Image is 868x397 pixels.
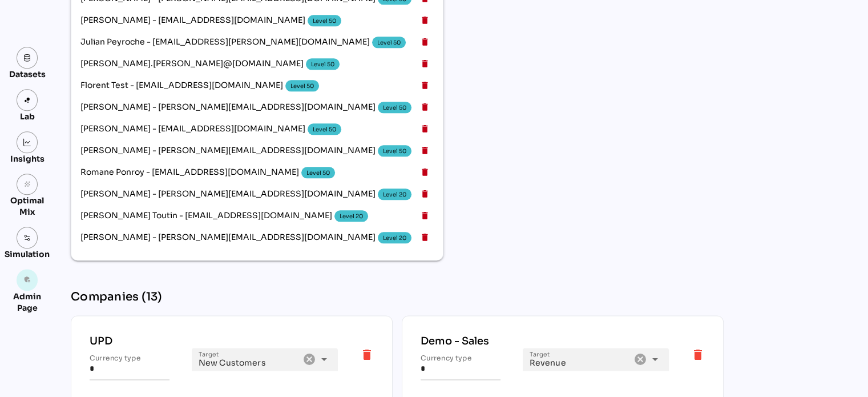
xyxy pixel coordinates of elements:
i: admin_panel_settings [23,276,31,284]
div: Level 50 [383,147,406,155]
div: Insights [10,153,45,165]
div: Level 50 [311,60,334,69]
div: Level 50 [290,82,314,90]
i: delete [360,348,374,362]
div: UPD [90,334,374,348]
input: Currency type [90,348,169,380]
div: Optimal Mix [5,195,50,218]
i: delete [420,102,430,112]
i: delete [691,348,705,362]
span: [PERSON_NAME] - [PERSON_NAME][EMAIL_ADDRESS][DOMAIN_NAME] [80,99,417,115]
div: Level 50 [313,17,336,25]
span: [PERSON_NAME] Toutin - [EMAIL_ADDRESS][DOMAIN_NAME] [80,208,417,224]
i: delete [420,37,430,47]
img: settings.svg [23,234,31,242]
div: Level 50 [306,169,330,177]
input: Currency type [421,348,500,380]
i: delete [420,124,430,134]
i: arrow_drop_down [648,352,662,366]
div: Admin Page [5,291,50,314]
i: delete [420,146,430,155]
i: delete [420,59,430,69]
i: delete [420,167,430,177]
i: delete [420,81,430,90]
div: Demo - Sales [421,334,705,348]
span: [PERSON_NAME] - [EMAIL_ADDRESS][DOMAIN_NAME] [80,13,417,29]
span: Julian Peyroche - [EMAIL_ADDRESS][PERSON_NAME][DOMAIN_NAME] [80,34,417,50]
i: Clear [302,352,316,366]
i: delete [420,232,430,242]
div: Level 50 [383,103,406,112]
span: [PERSON_NAME] - [PERSON_NAME][EMAIL_ADDRESS][DOMAIN_NAME] [80,186,417,202]
div: Level 20 [383,234,406,242]
div: Level 50 [377,38,401,47]
div: Simulation [5,248,50,260]
i: arrow_drop_down [317,352,331,366]
div: Companies (13) [71,288,834,306]
span: [PERSON_NAME] - [PERSON_NAME][EMAIL_ADDRESS][DOMAIN_NAME] [80,230,417,246]
span: [PERSON_NAME] - [EMAIL_ADDRESS][DOMAIN_NAME] [80,121,417,137]
div: Datasets [9,69,46,80]
i: Clear [633,352,647,366]
div: Level 50 [313,125,336,134]
div: Level 20 [340,212,363,220]
img: lab.svg [23,96,31,104]
i: delete [420,15,430,25]
i: delete [420,189,430,199]
img: graph.svg [23,138,31,146]
span: [PERSON_NAME].[PERSON_NAME]@[DOMAIN_NAME] [80,56,417,72]
i: grain [23,181,31,189]
i: delete [420,211,430,220]
div: Level 20 [383,190,406,199]
span: Florent Test - [EMAIL_ADDRESS][DOMAIN_NAME] [80,78,417,94]
span: Revenue [530,358,566,368]
img: data.svg [23,54,31,62]
div: Lab [15,111,40,122]
span: [PERSON_NAME] - [PERSON_NAME][EMAIL_ADDRESS][DOMAIN_NAME] [80,143,417,159]
span: New Customers [199,358,266,368]
span: Romane Ponroy - [EMAIL_ADDRESS][DOMAIN_NAME] [80,165,417,181]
